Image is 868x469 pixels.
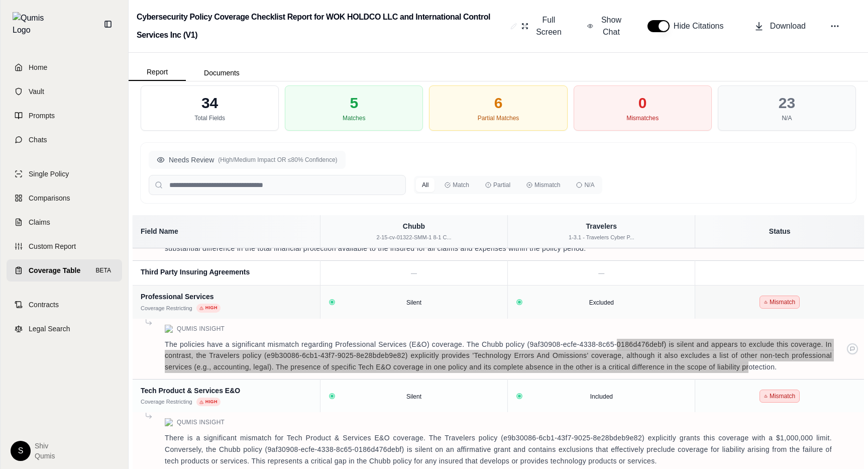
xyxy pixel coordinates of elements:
a: Legal Search [7,318,122,340]
a: Coverage TableBETA [7,259,122,282]
button: Download [750,16,810,36]
div: Coverage Restricting [141,398,192,406]
div: S [11,441,31,461]
span: (High/Medium Impact OR ≤80% Confidence) [218,156,337,164]
div: Total Fields [194,114,225,122]
span: Vault [29,86,44,97]
div: 2-15-cv-01322-SMM-1 8-1 C... [327,233,501,242]
span: Contracts [29,300,59,310]
button: Collapse sidebar [100,16,116,32]
span: Full Screen [534,14,563,38]
a: Custom Report [7,235,122,257]
div: Mismatches [626,114,659,122]
img: Qumis Logo [165,325,173,333]
span: High [196,304,221,313]
div: Third Party Insuring Agreements [141,267,312,277]
div: Chubb [327,221,501,231]
a: Claims [7,211,122,233]
button: Partial [479,178,516,192]
th: Status [695,215,864,248]
span: Included [590,393,613,400]
div: Matches [343,114,365,122]
button: All [416,178,435,192]
a: Chats [7,129,122,151]
p: There is a significant mismatch for Tech Product & Services E&O coverage. The Travelers policy (e... [165,432,832,466]
div: 23 [779,94,795,112]
span: Excluded [589,299,614,306]
span: Show Chat [599,14,623,38]
div: 5 [350,94,358,112]
button: Mismatch [520,178,566,192]
div: 1-3.1 - Travelers Cyber P... [514,233,689,242]
div: Travelers [514,221,689,231]
button: Full Screen [517,10,567,42]
img: Qumis Logo [165,418,173,426]
span: BETA [93,265,114,275]
button: Documents [186,65,258,81]
span: Qumis Insight [177,325,225,333]
span: Mismatch [759,390,800,403]
a: Vault [7,80,122,103]
span: Qumis Insight [177,418,225,426]
button: Needs Review(High/Medium Impact OR ≤80% Confidence) [149,151,346,169]
span: Silent [406,393,421,400]
span: Prompts [29,111,55,121]
span: Coverage Table [29,265,80,275]
span: — [598,270,604,277]
button: N/A [570,178,600,192]
img: Qumis Logo [13,12,50,36]
div: Partial Matches [478,114,519,122]
a: Home [7,56,122,78]
span: Download [770,20,806,32]
a: Comparisons [7,187,122,209]
button: Provide feedback on insight and status [847,343,858,354]
span: — [411,270,417,277]
a: Prompts [7,105,122,127]
span: Claims [29,217,50,227]
span: Shiv [35,441,55,451]
div: 34 [201,94,218,112]
span: Hide Citations [674,20,730,32]
a: Single Policy [7,163,122,185]
button: Match [439,178,475,192]
span: Legal Search [29,324,70,334]
span: Single Policy [29,169,69,179]
div: Tech Product & Services E&O [141,386,312,396]
span: Silent [406,299,421,306]
span: Home [29,62,47,72]
h2: Cybersecurity Policy Coverage Checklist Report for WOK HOLDCO LLC and International Control Servi... [137,8,506,44]
div: Professional Services [141,292,312,302]
span: Mismatch [759,296,800,309]
button: Report [129,64,186,81]
th: Field Name [133,215,320,248]
a: Contracts [7,294,122,316]
p: The policies have a significant mismatch regarding Professional Services (E&O) coverage. The Chub... [165,339,832,373]
div: 6 [494,94,503,112]
span: Comparisons [29,193,70,203]
span: Custom Report [29,241,76,251]
span: High [196,398,221,407]
div: N/A [782,114,792,122]
span: Qumis [35,451,55,461]
span: Chats [29,135,47,145]
div: Coverage Restricting [141,304,192,313]
div: 0 [638,94,647,112]
button: Show Chat [583,10,627,42]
